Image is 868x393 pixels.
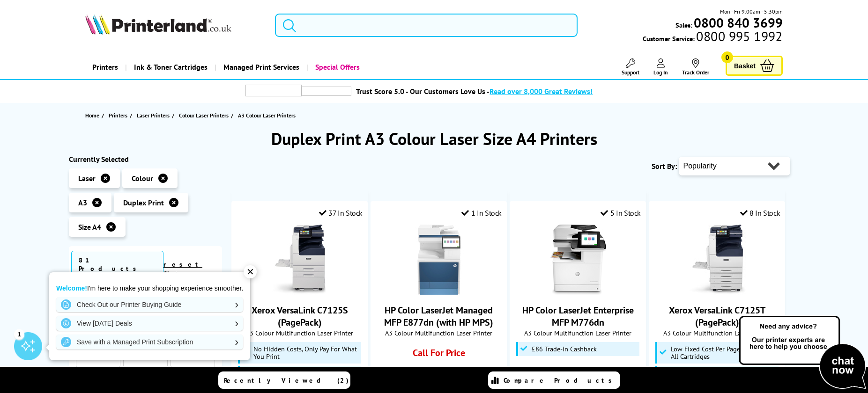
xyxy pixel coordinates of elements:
span: Compare Products [504,376,617,385]
img: Open Live Chat window [737,314,868,391]
b: 0800 840 3699 [694,14,783,31]
a: HP Color LaserJet Enterprise MFP M776dn [543,287,613,297]
div: 1 In Stock [461,208,502,218]
span: 0800 995 1992 [695,32,782,41]
span: 0 [721,51,733,63]
span: Duplex Print [123,198,164,207]
span: Sales: [675,21,692,29]
span: Low Fixed Cost Per Page Including All Cartridges [671,345,777,360]
a: HP Color LaserJet Enterprise MFP M776dn [522,304,634,328]
div: 8 In Stock [740,208,780,218]
a: Special Offers [306,55,367,79]
a: Basket 0 [726,56,783,76]
span: Sort By: [652,161,677,171]
span: Log In [653,69,668,76]
span: Colour Laser Printers [179,110,229,120]
img: trustpilot rating [245,85,302,96]
img: Xerox VersaLink C7125T (PagePack) [682,225,752,295]
a: Xerox VersaLink C7125T (PagePack) [669,304,765,328]
span: Laser [78,174,96,183]
a: Ink & Toner Cartridges [125,55,215,79]
a: Colour Laser Printers [179,110,231,120]
a: Xerox VersaLink C7125S (PagePack) [265,287,335,297]
a: Home [85,110,102,120]
a: Check Out our Printer Buying Guide [56,297,243,312]
a: Log In [653,58,668,76]
strong: Welcome! [56,284,87,292]
a: Managed Print Services [215,55,306,79]
p: I'm here to make your shopping experience smoother. [56,284,243,292]
span: A3 [78,198,87,207]
div: 1 [14,329,24,339]
div: Call For Price [388,347,489,364]
span: £3,894.08 [527,365,564,378]
a: Save with a Managed Print Subscription [56,335,243,349]
span: Laser Printers [137,110,170,120]
span: Mon - Fri 9:00am - 5:30pm [720,7,783,16]
span: Ink & Toner Cartridges [134,55,208,79]
a: Compare Products [488,371,620,389]
span: A3 Colour Laser Printers [238,112,296,119]
a: HP Color LaserJet Managed MFP E877dn (with HP MPS) [404,287,474,297]
img: trustpilot rating [302,87,351,96]
div: ✕ [244,265,257,278]
span: Printers [109,110,127,120]
a: Laser Printers [137,110,172,120]
div: Currently Selected [69,154,223,164]
a: 0800 840 3699 [692,18,783,27]
span: Size A4 [78,222,101,232]
a: Printers [109,110,130,120]
span: A3 Colour Multifunction Laser Printer [237,328,363,337]
img: Xerox VersaLink C7125S (PagePack) [265,225,335,295]
span: Colour [132,174,153,183]
a: HP Color LaserJet Managed MFP E877dn (with HP MPS) [384,304,493,328]
span: A3 Colour Multifunction Laser Printer [515,328,641,337]
a: Support [622,58,639,76]
span: Read over 8,000 Great Reviews! [490,87,593,96]
a: Printers [85,55,125,79]
a: reset filters [163,260,207,278]
h1: Duplex Print A3 Colour Laser Size A4 Printers [69,128,800,150]
a: Recently Viewed (2) [218,371,350,389]
span: A3 Colour Multifunction Laser Printer [654,328,780,337]
span: No Hidden Costs, Only Pay For What You Print [253,345,359,360]
a: Xerox VersaLink C7125S (PagePack) [252,304,348,328]
span: Support [622,69,639,76]
span: £86 Trade-in Cashback [532,345,597,353]
a: Xerox VersaLink C7125T (PagePack) [682,287,752,297]
a: View [DATE] Deals [56,316,243,331]
a: Trust Score 5.0 - Our Customers Love Us -Read over 8,000 Great Reviews! [356,87,593,96]
span: A3 Colour Multifunction Laser Printer [376,328,502,337]
a: Printerland Logo [85,14,263,36]
a: Track Order [682,58,709,76]
span: Basket [734,59,756,72]
span: Customer Service: [643,32,782,43]
div: 37 In Stock [319,208,363,218]
span: Recently Viewed (2) [224,376,349,385]
img: Printerland Logo [85,14,231,35]
img: HP Color LaserJet Enterprise MFP M776dn [543,225,613,295]
div: 5 In Stock [601,208,641,218]
img: HP Color LaserJet Managed MFP E877dn (with HP MPS) [404,225,474,295]
span: 81 Products Found [71,251,163,286]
